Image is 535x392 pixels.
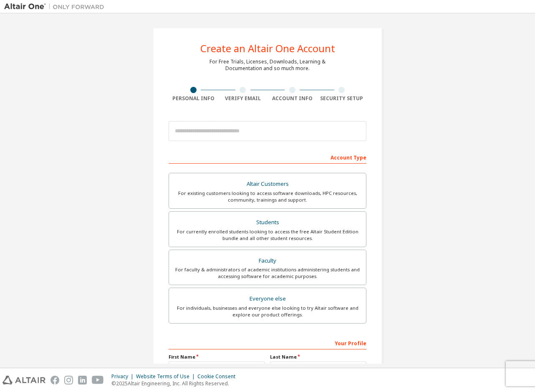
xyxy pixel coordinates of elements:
div: Your Profile [169,336,366,349]
p: © 2025 Altair Engineering, Inc. All Rights Reserved. [111,380,240,387]
div: Verify Email [218,95,268,102]
img: linkedin.svg [78,376,87,384]
div: Website Terms of Use [136,373,197,380]
div: Create an Altair One Account [200,43,335,53]
div: For existing customers looking to access software downloads, HPC resources, community, trainings ... [174,190,361,203]
div: Students [174,217,361,228]
div: Security Setup [317,95,367,102]
div: Altair Customers [174,178,361,190]
img: facebook.svg [50,376,59,384]
label: Last Name [270,354,366,360]
div: Personal Info [169,95,218,102]
img: youtube.svg [92,376,104,384]
div: For currently enrolled students looking to access the free Altair Student Edition bundle and all ... [174,228,361,242]
div: Faculty [174,255,361,267]
div: For Free Trials, Licenses, Downloads, Learning & Documentation and so much more. [209,58,326,72]
img: instagram.svg [64,376,73,384]
div: For individuals, businesses and everyone else looking to try Altair software and explore our prod... [174,305,361,318]
img: altair_logo.svg [3,376,45,384]
div: Account Info [267,95,317,102]
div: Cookie Consent [197,373,240,380]
div: Everyone else [174,293,361,305]
div: Account Type [169,150,366,164]
div: Privacy [111,373,136,380]
img: Altair One [4,3,109,11]
div: For faculty & administrators of academic institutions administering students and accessing softwa... [174,266,361,280]
label: First Name [169,354,265,360]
